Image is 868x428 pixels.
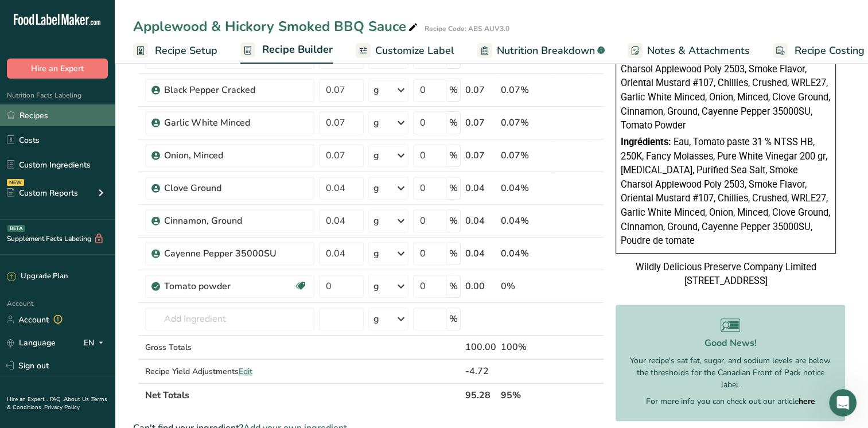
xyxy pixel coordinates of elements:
iframe: Intercom live chat [829,389,857,417]
a: Notes & Attachments [628,38,750,64]
span: Ingrédients: [621,137,671,147]
div: Wildly Delicious Preserve Co. Ltd [50,260,211,272]
div: LIA says… [9,64,220,141]
div: Good morning:I really have no idea what the problem is. I guess the account is in my name and I’m... [41,141,220,386]
div: [PERSON_NAME] P.Eng Ringmaster, CEO [STREET_ADDRESS] T [PHONE_NUMBER] | TF [PHONE_NUMBER] | C [PH... [50,278,211,379]
div: 0.04% [501,247,550,260]
div: Onion, Minced [164,149,308,162]
a: Recipe Costing [773,38,865,64]
div: 0.00 [465,279,496,293]
div: Close [201,5,222,25]
div: Cayenne Pepper 35000SU [164,247,308,260]
div: 0.04% [501,214,550,228]
button: Hire an Expert [7,59,108,79]
span: Great [108,98,124,114]
div: Applewood & Hickory Smoked BBQ Sauce [133,16,420,37]
div: 0.07 [465,149,496,162]
div: g [373,181,379,195]
div: NEW [7,179,24,186]
span: Customize Label [375,43,454,59]
span: Recipe Setup [155,43,217,59]
span: Terrible [28,98,44,114]
div: Gross Totals [145,341,314,353]
div: 100% [501,340,550,354]
button: Home [180,5,201,26]
span: Recipe Builder [262,42,333,57]
a: Recipe Builder [240,37,333,64]
div: Upgrade Plan [7,271,68,282]
div: Custom Reports [7,187,78,199]
a: Language [7,333,56,353]
span: OK [81,98,98,114]
div: Clove Ground [164,181,308,195]
div: 0% [501,279,550,293]
p: For more info you can check out our article [629,395,831,407]
div: Recipe Code: ABS AUV3.0 [425,24,509,34]
div: 0.04 [465,247,496,260]
a: FAQ . [50,395,64,403]
div: 0.04 [465,214,496,228]
div: g [373,279,379,293]
div: 0.07% [501,149,550,162]
div: I really have no idea what the problem is. I guess the account is in my name and I’m getting noti... [50,165,211,255]
div: 0.04% [501,181,550,195]
div: 0.07 [465,83,496,97]
p: Your recipe's sat fat, sugar, and sodium levels are below the thresholds for the Canadian Front o... [629,355,831,391]
a: Recipe Setup [133,38,217,64]
div: g [373,312,379,326]
input: Add Ingredient [145,308,314,330]
a: Terms & Conditions . [7,395,107,411]
div: Research says… [9,141,220,395]
div: g [373,149,379,162]
div: Recipe Yield Adjustments [145,365,314,378]
div: g [373,247,379,260]
div: 0.07% [501,116,550,130]
span: Nutrition Breakdown [497,43,595,59]
th: 95.28 [463,383,499,407]
div: Rate your conversation [21,76,158,90]
div: Tomato powder [164,279,294,293]
div: 100.00 [465,340,496,354]
img: Profile image for LIA [33,6,51,25]
div: -4.72 [465,364,496,378]
span: Bad [55,98,71,114]
div: Cinnamon, Ground [164,214,308,228]
div: Garlic White Minced [164,116,308,130]
a: here [799,396,815,407]
div: Black Pepper Cracked [164,83,308,97]
span: Eau, Tomato paste 31 % NTSS HB, 250K, Fancy Molasses, Pure White Vinegar 200 gr, [MEDICAL_DATA], ... [621,137,830,246]
a: Customize Label [356,38,454,64]
div: g [373,214,379,228]
th: 95% [499,383,552,407]
a: Privacy Policy [44,403,80,411]
div: Good morning: [50,148,211,159]
div: EN [84,336,108,349]
h1: LIA [56,11,70,20]
div: Wildly Delicious Preserve Company Limited [STREET_ADDRESS] [616,260,836,289]
a: About Us . [64,395,91,403]
div: 0.07% [501,83,550,97]
div: BETA [7,225,25,232]
span: Notes & Attachments [647,43,750,59]
a: Hire an Expert . [7,395,48,403]
div: Best regards, [18,37,179,48]
span: Edit [239,366,252,377]
th: Net Totals [143,383,463,407]
span: Recipe Costing [795,43,865,59]
span: Amazing [135,98,151,114]
div: g [373,83,379,97]
p: Good News! [629,336,831,350]
a: Nutrition Breakdown [477,38,605,64]
div: 0.04 [465,181,496,195]
div: 0.07 [465,116,496,130]
div: g [373,116,379,130]
button: go back [7,5,29,26]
